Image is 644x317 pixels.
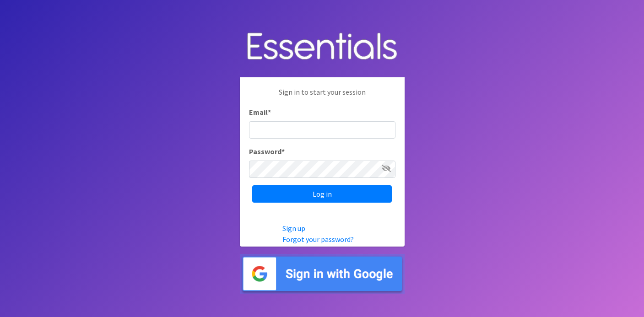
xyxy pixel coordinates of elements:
[268,107,271,117] abbr: required
[249,86,395,107] p: Sign in to start your session
[252,185,392,203] input: Log in
[240,254,405,294] img: Sign in with Google
[281,147,285,156] abbr: required
[240,23,405,70] img: Human Essentials
[282,235,354,244] a: Forgot your password?
[282,224,305,233] a: Sign up
[249,146,285,157] label: Password
[249,107,271,118] label: Email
